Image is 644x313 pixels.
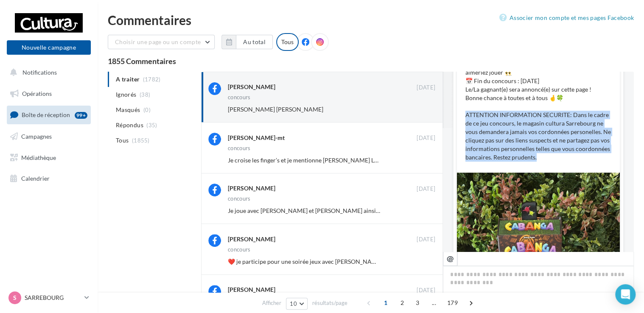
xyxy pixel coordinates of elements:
span: Tous [116,136,129,145]
div: [PERSON_NAME] [228,285,275,294]
a: Campagnes [5,128,92,145]
div: [PERSON_NAME] [228,235,275,243]
span: 179 [444,296,461,310]
a: Boîte de réception99+ [5,106,92,124]
button: Nouvelle campagne [7,40,91,55]
div: concours [228,145,251,151]
button: Notifications [5,64,89,81]
span: Je joue avec [PERSON_NAME] et [PERSON_NAME] ainsi que [PERSON_NAME] 🍀🤞 [228,207,451,214]
span: Masqués [116,106,140,114]
button: Au total [221,35,273,49]
div: concours [228,196,251,201]
div: 99+ [75,112,87,119]
span: ... [427,296,441,310]
span: ❤️ je participe pour une soirée jeux avec [PERSON_NAME] , [PERSON_NAME] , [PERSON_NAME] [228,258,484,265]
a: Calendrier [5,170,92,187]
div: concours [228,95,251,100]
p: SARREBOURG [25,293,81,302]
div: [PERSON_NAME]-mt [228,134,285,142]
span: Notifications [22,69,57,76]
div: Tous [276,33,299,51]
span: 1 [379,296,392,310]
div: Commentaires [108,14,634,26]
span: [DATE] [417,185,435,193]
a: Médiathèque [5,149,92,167]
span: Ignorés [116,90,136,99]
span: [PERSON_NAME] [PERSON_NAME] [228,106,323,113]
span: [DATE] [417,134,435,142]
div: [PERSON_NAME] [228,83,275,91]
i: @ [447,254,454,262]
span: Choisir une page ou un compte [115,38,201,45]
span: [DATE] [417,287,435,294]
span: (0) [143,106,151,113]
span: résultats/page [312,299,347,307]
button: 10 [286,298,308,310]
div: concours [228,247,251,252]
span: 3 [411,296,424,310]
span: 10 [290,300,297,307]
span: Je croise les finger’s et je mentionne [PERSON_NAME] Ledoux [PERSON_NAME] et [PERSON_NAME] 💞💪🏼 [228,156,509,164]
a: S SARREBOURG [7,290,91,306]
button: Au total [236,35,273,49]
span: Opérations [22,90,52,97]
div: Open Intercom Messenger [615,284,636,305]
span: Afficher [262,299,281,307]
span: S [13,293,17,302]
span: Campagnes [21,133,52,140]
span: Médiathèque [21,154,56,161]
button: @ [443,252,457,266]
span: [DATE] [417,84,435,92]
div: [PERSON_NAME] [228,184,275,193]
button: Choisir une page ou un compte [108,35,215,49]
span: Calendrier [21,175,50,182]
a: Associer mon compte et mes pages Facebook [499,13,634,23]
span: [DATE] [417,236,435,243]
span: (38) [140,91,150,98]
span: Répondus [116,121,143,129]
a: Opérations [5,85,92,103]
span: (1855) [132,137,150,144]
span: (35) [146,122,157,129]
div: 1855 Commentaires [108,57,634,65]
span: 2 [395,296,409,310]
span: Boîte de réception [22,111,70,118]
